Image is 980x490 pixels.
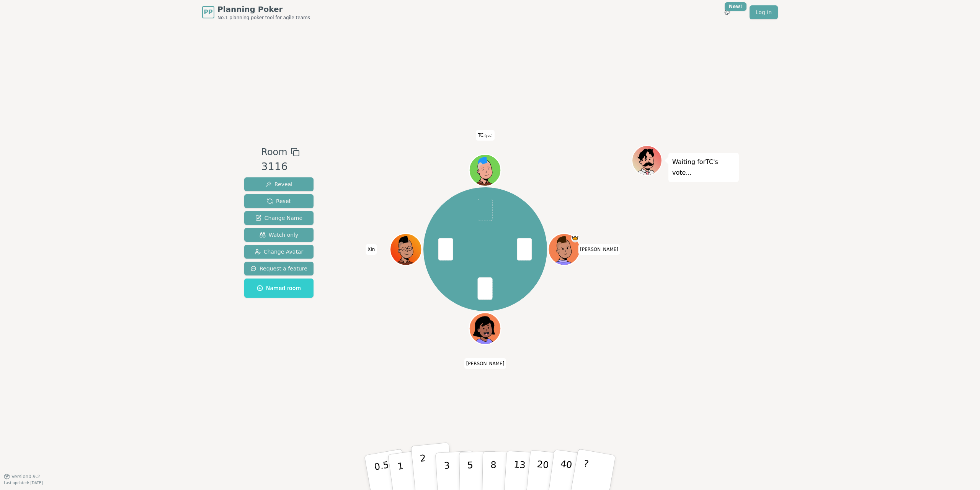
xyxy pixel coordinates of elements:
[244,211,314,225] button: Change Name
[244,194,314,208] button: Reset
[255,214,302,222] span: Change Name
[366,244,377,255] span: Click to change your name
[244,177,314,191] button: Reveal
[571,234,579,243] span: Evan is the host
[672,157,735,178] p: Waiting for TC 's vote...
[244,228,314,242] button: Watch only
[4,481,43,485] span: Last updated: [DATE]
[250,265,307,272] span: Request a feature
[260,231,299,239] span: Watch only
[464,358,506,369] span: Click to change your name
[217,4,310,15] span: Planning Poker
[578,244,620,255] span: Click to change your name
[4,474,40,480] button: Version0.9.2
[217,15,310,21] span: No.1 planning poker tool for agile teams
[483,134,493,138] span: (you)
[244,262,314,275] button: Request a feature
[267,197,291,205] span: Reset
[470,155,500,185] button: Click to change your avatar
[261,159,299,175] div: 3116
[750,5,778,19] a: Log in
[265,180,292,188] span: Reveal
[257,284,301,292] span: Named room
[255,248,304,256] span: Change Avatar
[244,245,314,259] button: Change Avatar
[11,474,40,480] span: Version 0.9.2
[725,2,746,11] div: New!
[261,145,287,159] span: Room
[202,4,310,21] a: PPPlanning PokerNo.1 planning poker tool for agile teams
[204,8,212,17] span: PP
[720,5,734,19] button: New!
[476,130,495,141] span: Click to change your name
[244,279,314,298] button: Named room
